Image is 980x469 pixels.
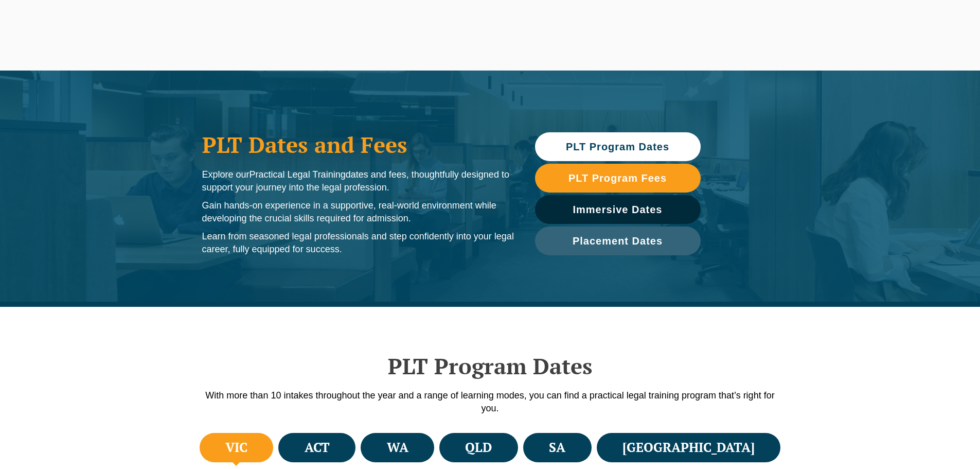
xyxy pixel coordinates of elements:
h4: ACT [305,439,330,456]
p: Gain hands-on experience in a supportive, real-world environment while developing the crucial ski... [202,199,514,225]
h4: WA [387,439,408,456]
h4: VIC [225,439,247,456]
p: Learn from seasoned legal professionals and step confidently into your legal career, fully equipp... [202,230,514,256]
h4: QLD [465,439,492,456]
span: Practical Legal Training [250,169,346,180]
span: PLT Program Dates [566,142,669,152]
a: Placement Dates [535,227,701,255]
a: PLT Program Dates [535,132,701,161]
p: With more than 10 intakes throughout the year and a range of learning modes, you can find a pract... [197,389,783,415]
h2: PLT Program Dates [197,353,783,379]
a: PLT Program Fees [535,164,701,193]
h4: SA [549,439,565,456]
a: Immersive Dates [535,195,701,224]
h1: PLT Dates and Fees [202,132,514,158]
span: Placement Dates [573,236,663,246]
span: Immersive Dates [573,204,663,215]
h4: [GEOGRAPHIC_DATA] [622,439,755,456]
p: Explore our dates and fees, thoughtfully designed to support your journey into the legal profession. [202,168,514,194]
span: PLT Program Fees [568,173,667,183]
